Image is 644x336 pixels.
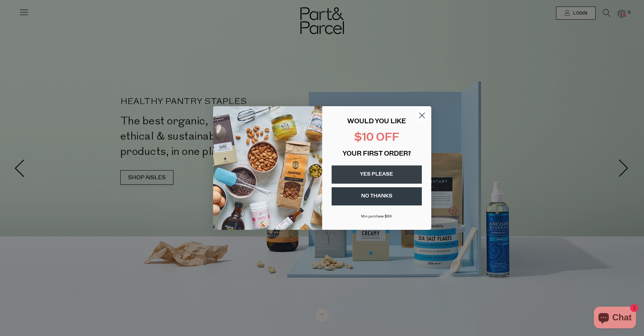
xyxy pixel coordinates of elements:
[332,165,422,184] button: YES PLEASE
[213,106,322,230] img: 43fba0fb-7538-40bc-babb-ffb1a4d097bc.jpeg
[416,109,428,122] button: Close dialog
[354,132,399,144] span: $10 OFF
[343,151,411,157] span: YOUR FIRST ORDER?
[332,187,422,205] button: NO THANKS
[592,307,638,330] inbox-online-store-chat: Shopify online store chat
[347,119,406,125] span: WOULD YOU LIKE
[361,215,392,219] span: Min purchase $99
